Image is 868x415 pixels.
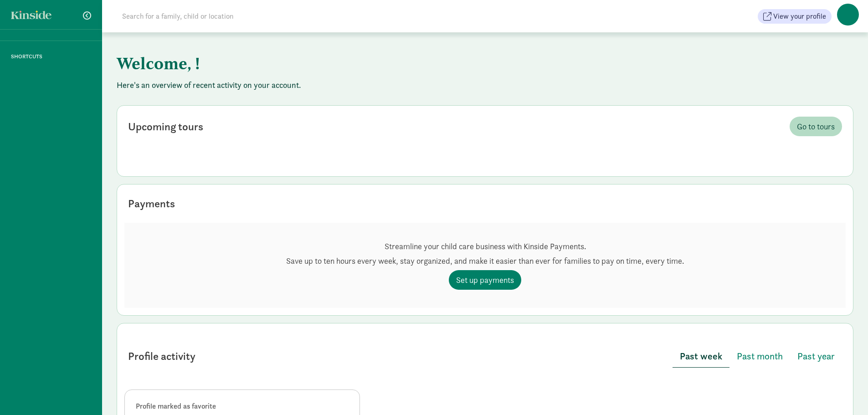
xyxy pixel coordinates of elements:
button: View your profile [758,9,832,24]
h1: Welcome, ! [117,47,568,80]
p: Save up to ten hours every week, stay organized, and make it easier than ever for families to pay... [286,256,684,266]
input: Search for a family, child or location [117,7,372,26]
div: Upcoming tours [128,118,203,135]
span: Set up payments [456,274,514,286]
div: Payments [128,195,175,212]
div: Profile marked as favorite [136,401,349,412]
a: Set up payments [449,270,521,290]
span: Go to tours [797,120,835,133]
p: Streamline your child care business with Kinside Payments. [286,241,684,252]
button: Past week [673,345,729,368]
button: Past month [729,345,790,367]
span: Past year [797,349,835,364]
p: Here's an overview of recent activity on your account. [117,80,853,91]
span: View your profile [773,11,826,22]
span: Past week [680,349,722,364]
a: Go to tours [790,117,842,136]
button: Past year [790,345,842,367]
span: Past month [737,349,783,364]
div: Profile activity [128,348,195,364]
